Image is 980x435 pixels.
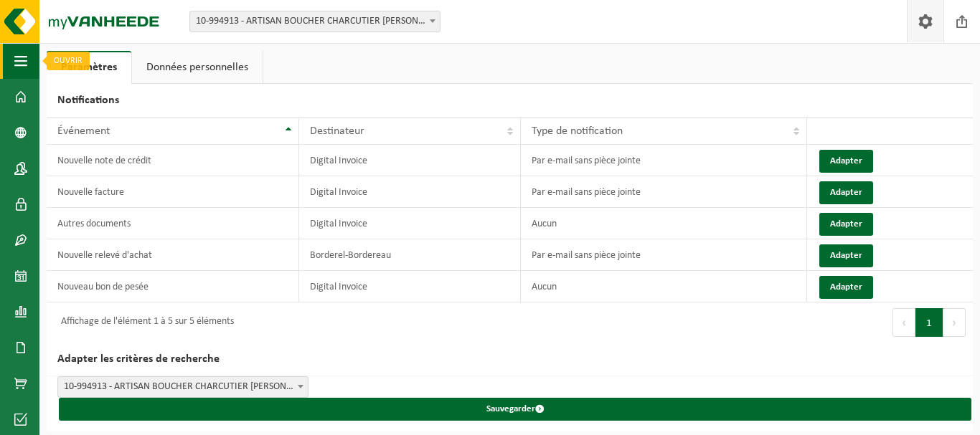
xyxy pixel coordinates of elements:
[915,308,943,337] button: 1
[47,208,299,239] td: Autres documents
[521,145,807,176] td: Par e-mail sans pièce jointe
[57,376,308,398] span: 10-994913 - ARTISAN BOUCHER CHARCUTIER MYRIAM DELHAYE - XHENDELESSE
[521,271,807,302] td: Aucun
[521,176,807,208] td: Par e-mail sans pièce jointe
[299,176,521,208] td: Digital Invoice
[819,150,873,173] button: Adapter
[310,125,364,137] span: Destinateur
[819,244,873,267] button: Adapter
[819,213,873,236] button: Adapter
[47,51,131,84] a: Paramètres
[892,308,915,337] button: Previous
[819,181,873,204] button: Adapter
[943,308,966,337] button: Next
[47,271,299,302] td: Nouveau bon de pesée
[532,125,623,137] span: Type de notification
[189,11,440,32] span: 10-994913 - ARTISAN BOUCHER CHARCUTIER MYRIAM DELHAYE - XHENDELESSE
[47,84,973,118] h2: Notifications
[299,145,521,176] td: Digital Invoice
[521,239,807,271] td: Par e-mail sans pièce jointe
[47,239,299,271] td: Nouvelle relevé d'achat
[47,145,299,176] td: Nouvelle note de crédit
[57,125,110,137] span: Événement
[521,208,807,239] td: Aucun
[54,310,234,335] div: Affichage de l'élément 1 à 5 sur 5 éléments
[47,176,299,208] td: Nouvelle facture
[299,239,521,271] td: Borderel-Bordereau
[299,271,521,302] td: Digital Invoice
[819,276,873,299] button: Adapter
[58,377,308,397] span: 10-994913 - ARTISAN BOUCHER CHARCUTIER MYRIAM DELHAYE - XHENDELESSE
[190,11,440,32] span: 10-994913 - ARTISAN BOUCHER CHARCUTIER MYRIAM DELHAYE - XHENDELESSE
[59,398,971,421] button: Sauvegarder
[132,51,263,84] a: Données personnelles
[47,343,973,376] h2: Adapter les critères de recherche
[299,208,521,239] td: Digital Invoice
